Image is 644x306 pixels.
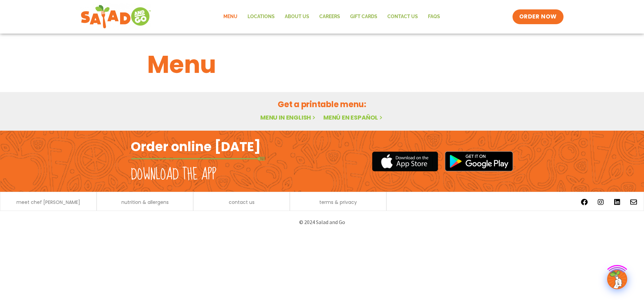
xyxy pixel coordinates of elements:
img: new-SAG-logo-768×292 [80,3,151,30]
nav: Menu [218,9,445,25]
a: About Us [280,9,314,25]
a: Contact Us [382,9,423,25]
a: terms & privacy [319,200,357,205]
a: Menu [218,9,243,25]
a: Menu in English [260,113,317,122]
a: meet chef [PERSON_NAME] [16,200,80,205]
h2: Order online [DATE] [131,138,261,155]
a: nutrition & allergens [121,200,169,205]
img: fork [131,157,265,161]
p: © 2024 Salad and Go [134,218,510,227]
img: appstore [372,150,438,172]
a: FAQs [423,9,445,25]
a: Locations [243,9,280,25]
span: ORDER NOW [519,13,557,21]
h2: Download the app [131,165,216,184]
a: ORDER NOW [513,9,563,24]
h2: Get a printable menu: [147,98,497,110]
img: google_play [445,151,513,171]
a: Careers [314,9,345,25]
a: contact us [229,200,255,205]
a: GIFT CARDS [345,9,382,25]
a: Menú en español [323,113,384,122]
h1: Menu [147,46,497,83]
